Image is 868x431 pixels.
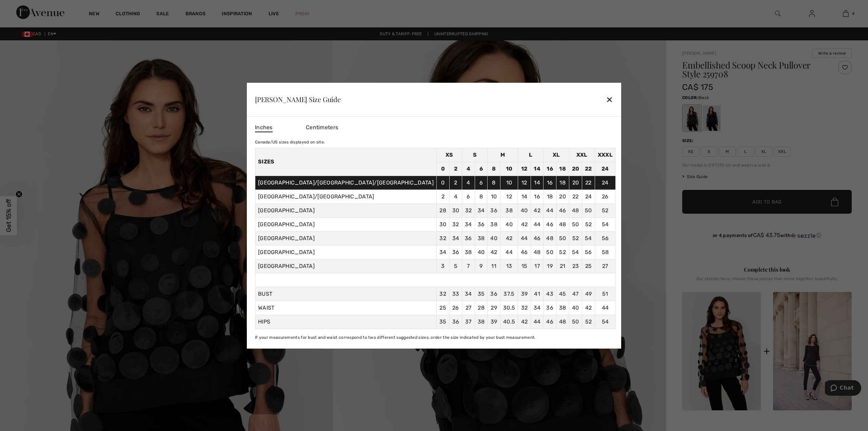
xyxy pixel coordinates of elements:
td: 10 [488,190,500,203]
span: 39 [521,291,528,297]
td: 36 [475,217,488,231]
td: 40 [475,245,488,259]
td: 15 [518,259,531,273]
span: 35 [478,291,485,297]
td: 4 [449,190,462,203]
td: 40 [518,203,531,217]
td: 38 [462,245,475,259]
td: 14 [531,162,544,176]
td: 24 [582,190,595,203]
td: 42 [518,217,531,231]
td: 10 [500,176,518,190]
td: 19 [544,259,556,273]
span: 42 [521,318,528,325]
span: 43 [546,291,553,297]
td: 20 [569,176,582,190]
span: 37.5 [504,291,514,297]
td: 6 [475,176,488,190]
td: 50 [544,245,556,259]
td: [GEOGRAPHIC_DATA]/[GEOGRAPHIC_DATA] [255,190,436,203]
span: 33 [452,291,459,297]
td: 27 [595,259,615,273]
span: 36 [490,291,497,297]
span: 35 [439,318,447,325]
span: 44 [602,305,609,311]
td: 46 [518,245,531,259]
td: 22 [582,162,595,176]
span: 30.5 [503,305,515,311]
td: 42 [500,231,518,245]
td: 44 [531,217,544,231]
span: 29 [491,305,497,311]
td: 36 [488,203,500,217]
span: 34 [465,291,472,297]
td: WAIST [255,301,436,315]
td: HIPS [255,315,436,329]
td: 16 [544,176,556,190]
td: 32 [449,217,462,231]
td: 52 [582,217,595,231]
td: 9 [475,259,488,273]
td: 4 [462,176,475,190]
td: 6 [475,162,488,176]
td: 38 [488,217,500,231]
span: Chat [15,5,29,11]
td: 2 [449,176,462,190]
td: 22 [582,176,595,190]
span: 38 [478,318,485,325]
td: [GEOGRAPHIC_DATA] [255,203,436,217]
td: 50 [556,231,569,245]
td: 25 [582,259,595,273]
td: 18 [556,162,569,176]
span: 36 [452,318,459,325]
td: 56 [595,231,615,245]
span: 34 [534,305,541,311]
td: 21 [556,259,569,273]
td: [GEOGRAPHIC_DATA]/[GEOGRAPHIC_DATA]/[GEOGRAPHIC_DATA] [255,176,436,190]
td: 8 [488,162,500,176]
td: 2 [449,162,462,176]
span: 37 [465,318,472,325]
td: XL [544,148,569,162]
div: If your measurements for bust and waist correspond to two different suggested sizes, order the si... [255,334,616,340]
td: 13 [500,259,518,273]
td: 14 [518,190,531,203]
td: 12 [518,162,531,176]
td: 24 [595,162,615,176]
td: 46 [544,217,556,231]
th: Sizes [255,148,436,176]
span: 39 [491,318,497,325]
td: 16 [531,190,544,203]
td: XXXL [595,148,615,162]
td: 17 [531,259,544,273]
td: 22 [569,190,582,203]
td: 18 [556,176,569,190]
td: 32 [462,203,475,217]
td: 2 [436,190,449,203]
td: 52 [569,231,582,245]
td: 24 [595,176,615,190]
td: 36 [449,245,462,259]
td: 6 [462,190,475,203]
span: 45 [559,291,566,297]
td: 30 [449,203,462,217]
td: S [462,148,488,162]
span: 49 [585,291,592,297]
td: M [488,148,518,162]
td: 46 [556,203,569,217]
td: 23 [569,259,582,273]
td: 40 [488,231,500,245]
span: 47 [572,291,579,297]
td: 0 [436,162,449,176]
td: 58 [595,245,615,259]
td: 44 [518,231,531,245]
td: 3 [436,259,449,273]
td: 20 [556,190,569,203]
td: 54 [569,245,582,259]
td: 8 [488,176,500,190]
td: 8 [475,190,488,203]
td: 26 [595,190,615,203]
span: Centimeters [306,124,338,131]
td: 28 [436,203,449,217]
span: 40.5 [503,318,515,325]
